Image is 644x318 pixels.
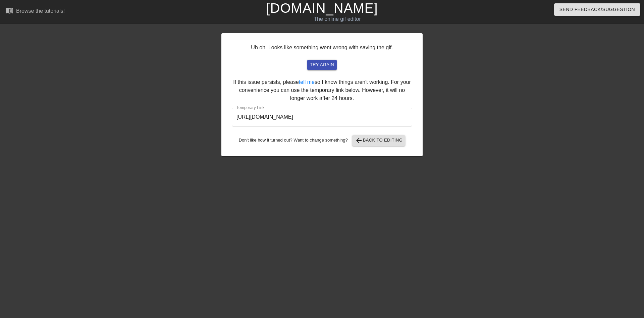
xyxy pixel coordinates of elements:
button: Send Feedback/Suggestion [554,3,640,16]
a: tell me [299,79,315,85]
button: Back to Editing [352,135,406,146]
input: bare [232,108,412,126]
div: Browse the tutorials! [16,8,65,14]
div: Uh oh. Looks like something went wrong with saving the gif. If this issue persists, please so I k... [221,33,423,156]
span: menu_book [5,6,13,14]
div: Don't like how it turned out? Want to change something? [232,135,412,146]
a: Browse the tutorials! [5,6,65,17]
div: The online gif editor [218,15,457,23]
span: Send Feedback/Suggestion [559,5,635,14]
span: Back to Editing [355,137,403,145]
a: [DOMAIN_NAME] [266,1,378,15]
button: try again [307,60,337,70]
span: arrow_back [355,137,363,145]
span: try again [310,61,334,69]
